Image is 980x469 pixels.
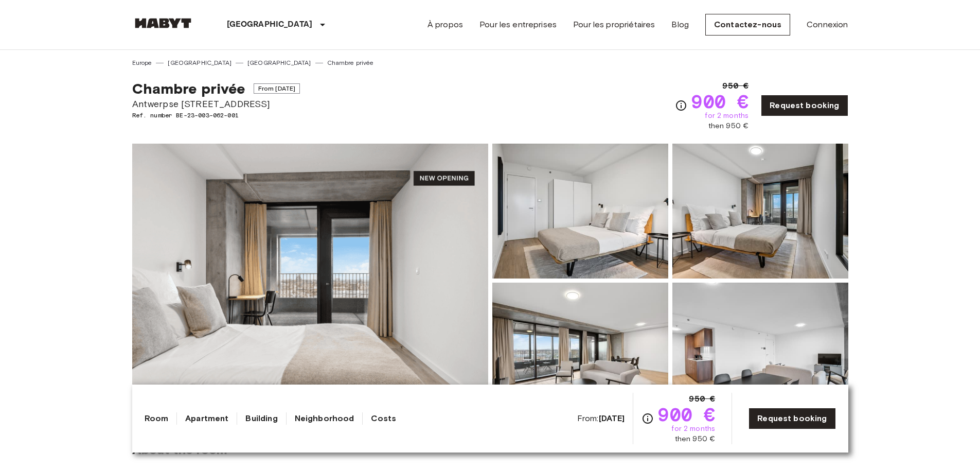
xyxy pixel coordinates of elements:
p: [GEOGRAPHIC_DATA] [227,19,313,31]
img: Habyt [132,18,194,28]
a: Building [245,412,277,425]
span: for 2 months [671,424,715,434]
a: À propos [427,19,463,31]
span: 900 € [658,405,715,424]
span: Ref. number BE-23-003-062-001 [132,111,300,120]
a: [GEOGRAPHIC_DATA] [247,58,311,67]
b: [DATE] [599,413,625,423]
span: From: [577,413,625,424]
a: Pour les entreprises [479,19,557,31]
a: Europe [132,58,152,67]
img: Marketing picture of unit BE-23-003-062-001 [132,144,488,418]
span: Antwerpse [STREET_ADDRESS] [132,97,300,111]
img: Picture of unit BE-23-003-062-001 [672,144,848,279]
img: Picture of unit BE-23-003-062-001 [672,283,848,418]
span: 950 € [722,80,749,92]
span: for 2 months [705,111,749,121]
svg: Check cost overview for full price breakdown. Please note that discounts apply to new joiners onl... [675,99,687,112]
span: then 950 € [675,434,716,444]
a: Neighborhood [295,412,354,425]
img: Picture of unit BE-23-003-062-001 [492,283,668,418]
a: Contactez-nous [705,14,790,36]
span: From [DATE] [254,83,300,94]
svg: Check cost overview for full price breakdown. Please note that discounts apply to new joiners onl... [642,412,654,425]
a: Request booking [749,408,835,429]
a: Request booking [761,95,848,116]
span: then 950 € [708,121,749,131]
span: 950 € [689,393,715,405]
span: Chambre privée [132,80,245,97]
a: Apartment [185,412,228,425]
a: Room [145,412,169,425]
a: Blog [671,19,689,31]
a: Chambre privée [327,58,374,67]
a: [GEOGRAPHIC_DATA] [168,58,231,67]
a: Costs [371,412,396,425]
a: Connexion [807,19,848,31]
span: 900 € [691,92,749,111]
img: Picture of unit BE-23-003-062-001 [492,144,668,279]
a: Pour les propriétaires [573,19,655,31]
